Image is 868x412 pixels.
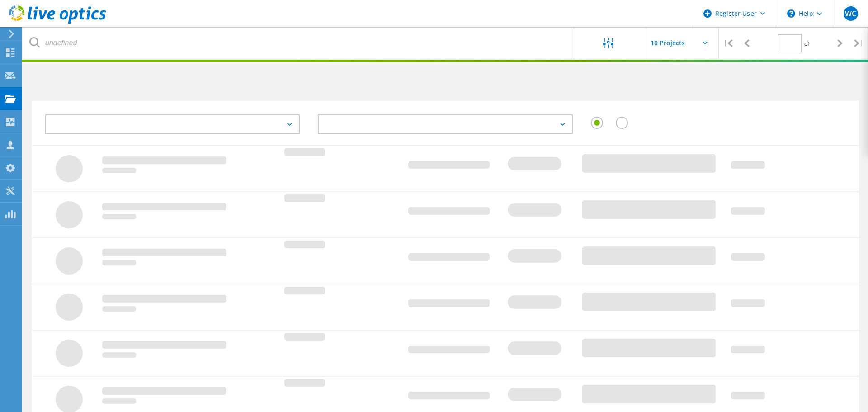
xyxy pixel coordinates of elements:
input: undefined [23,27,575,59]
svg: \n [787,9,795,18]
div: | [719,27,737,59]
div: | [849,27,868,59]
span: of [804,40,809,47]
span: WC [845,10,856,17]
a: Live Optics Dashboard [9,19,106,25]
